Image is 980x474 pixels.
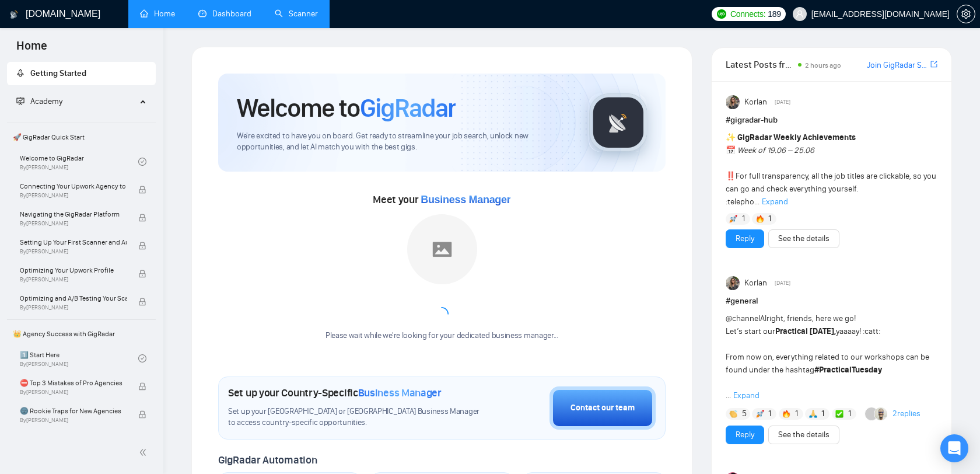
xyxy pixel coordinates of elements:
[358,386,442,399] span: Business Manager
[930,59,937,70] a: export
[768,8,780,20] span: 189
[237,92,456,124] h1: Welcome to
[10,5,18,24] img: logo
[742,408,747,420] span: 5
[726,133,736,142] span: ✨
[20,149,138,175] a: Welcome to GigRadarBy[PERSON_NAME]
[570,402,635,414] div: Contact our team
[30,68,86,78] span: Getting Started
[318,330,565,341] div: Please wait while we're looking for your dedicated business manager...
[7,37,57,62] span: Home
[16,96,62,106] span: Academy
[875,407,888,420] img: Uzo Okafor
[737,133,856,142] strong: GigRadar Weekly Achievements
[726,313,760,323] span: @channel
[138,382,146,391] span: lock
[762,197,788,207] span: Expand
[744,277,767,290] span: Korlan
[726,114,937,127] h1: # gigradar-hub
[726,145,736,155] span: 📅
[775,278,790,288] span: [DATE]
[228,406,485,428] span: Set up your [GEOGRAPHIC_DATA] or [GEOGRAPHIC_DATA] Business Manager to access country-specific op...
[892,408,921,420] a: 2replies
[737,145,814,155] em: Week of 19.06 – 25.06
[940,434,968,462] div: Open Intercom Messenger
[20,389,127,396] span: By [PERSON_NAME]
[726,276,740,290] img: Korlan
[8,126,155,149] span: 🚀 GigRadar Quick Start
[717,9,726,19] img: upwork-logo.png
[726,295,937,308] h1: # general
[796,10,804,18] span: user
[138,270,146,278] span: lock
[20,346,138,371] a: 1️⃣ Start HereBy[PERSON_NAME]
[733,391,759,400] span: Expand
[139,447,150,458] span: double-left
[20,192,127,199] span: By [PERSON_NAME]
[138,410,146,419] span: lock
[360,92,456,124] span: GigRadar
[782,410,790,418] img: 🔥
[835,410,843,418] img: ✅
[768,408,771,420] span: 1
[20,405,127,417] span: 🌚 Rookie Traps for New Agencies
[736,428,754,441] a: Reply
[275,9,318,19] a: searchScanner
[20,208,127,220] span: Navigating the GigRadar Platform
[138,186,146,194] span: lock
[726,313,929,400] span: Alright, friends, here we go! Let’s start our yaaaay! :catt: From now on, everything related to o...
[821,408,824,420] span: 1
[848,408,851,420] span: 1
[407,214,477,284] img: placeholder.png
[30,96,62,106] span: Academy
[20,236,127,248] span: Setting Up Your First Scanner and Auto-Bidder
[736,232,754,245] a: Reply
[742,213,745,225] span: 1
[421,194,510,205] span: Business Manager
[957,9,975,19] a: setting
[768,213,771,225] span: 1
[778,232,829,245] a: See the details
[726,133,936,207] span: For full transparency, all the job titles are clickable, so you can go and check everything yours...
[814,365,882,375] strong: #PracticalTuesday
[7,62,156,85] li: Getting Started
[138,214,146,222] span: lock
[726,426,764,444] button: Reply
[138,298,146,306] span: lock
[768,426,839,444] button: See the details
[589,93,647,152] img: gigradar-logo.png
[20,304,127,311] span: By [PERSON_NAME]
[140,9,175,19] a: homeHome
[16,69,24,77] span: rocket
[729,410,737,418] img: 👏
[8,322,155,346] span: 👑 Agency Success with GigRadar
[726,229,764,248] button: Reply
[756,410,764,418] img: 🚀
[198,9,251,19] a: dashboardDashboard
[730,8,765,20] span: Connects:
[138,354,146,363] span: check-circle
[20,417,127,424] span: By [PERSON_NAME]
[744,96,767,109] span: Korlan
[805,61,841,69] span: 2 hours ago
[756,215,764,223] img: 🔥
[218,454,317,466] span: GigRadar Automation
[20,220,127,227] span: By [PERSON_NAME]
[138,242,146,250] span: lock
[20,180,127,192] span: Connecting Your Upwork Agency to GigRadar
[957,9,975,19] span: setting
[138,158,146,166] span: check-circle
[549,386,656,430] button: Contact our team
[237,131,570,153] span: We're excited to have you on board. Get ready to streamline your job search, unlock new opportuni...
[726,171,736,181] span: ‼️
[957,5,975,23] button: setting
[228,386,442,399] h1: Set up your Country-Specific
[435,307,449,321] span: loading
[20,264,127,276] span: Optimizing Your Upwork Profile
[729,215,737,223] img: 🚀
[778,428,829,441] a: See the details
[726,95,740,109] img: Korlan
[867,59,928,72] a: Join GigRadar Slack Community
[16,97,24,105] span: fund-projection-screen
[775,97,790,107] span: [DATE]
